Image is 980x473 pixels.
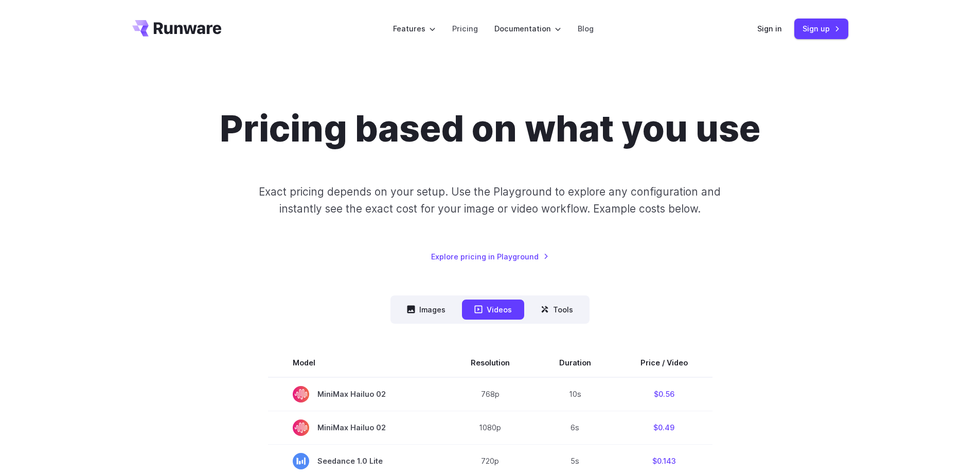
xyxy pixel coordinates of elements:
a: Pricing [452,23,478,34]
th: Model [268,348,446,377]
td: 1080p [446,411,534,444]
td: $0.56 [616,377,712,411]
p: Exact pricing depends on your setup. Use the Playground to explore any configuration and instantl... [239,183,740,218]
button: Images [395,300,458,320]
a: Sign up [794,19,848,39]
a: Sign in [757,23,782,34]
td: $0.49 [616,411,712,444]
h1: Pricing based on what you use [220,107,760,150]
td: 10s [534,377,616,411]
label: Features [393,23,436,34]
label: Documentation [494,23,561,34]
th: Resolution [446,348,534,377]
th: Price / Video [616,348,712,377]
th: Duration [534,348,616,377]
td: 768p [446,377,534,411]
a: Blog [578,23,594,34]
span: Seedance 1.0 Lite [293,453,421,469]
button: Tools [528,300,585,320]
a: Go to / [132,20,222,37]
span: MiniMax Hailuo 02 [293,386,421,402]
button: Videos [462,300,524,320]
a: Explore pricing in Playground [431,251,549,262]
td: 6s [534,411,616,444]
span: MiniMax Hailuo 02 [293,419,421,436]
